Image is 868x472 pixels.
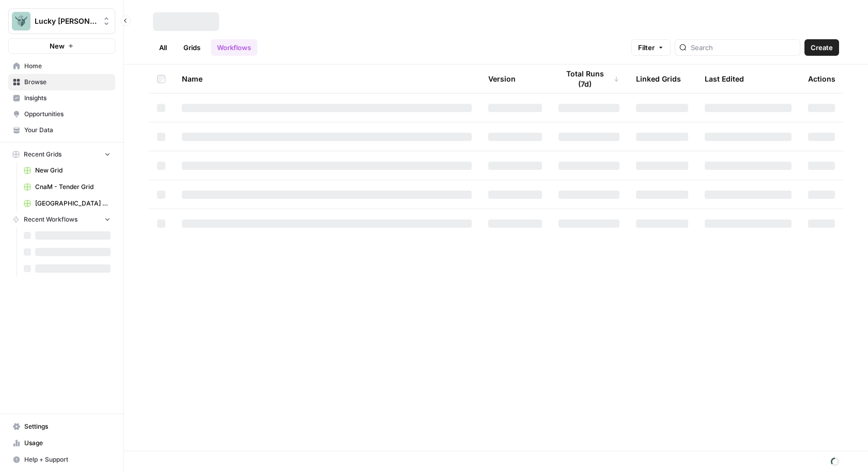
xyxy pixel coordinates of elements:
div: Linked Grids [636,65,681,93]
span: New Grid [35,166,111,175]
a: Grids [177,39,207,56]
span: Create [811,42,833,53]
span: Help + Support [24,455,111,464]
div: Actions [808,65,835,93]
span: Recent Workflows [24,215,78,224]
span: Lucky [PERSON_NAME] [35,16,97,26]
span: Recent Grids [24,150,61,159]
span: Settings [24,422,111,431]
a: Opportunities [8,106,115,122]
button: Recent Grids [8,147,115,162]
div: Total Runs (7d) [559,65,619,93]
span: Insights [24,93,111,103]
a: Insights [8,90,115,106]
a: Workflows [211,39,257,56]
button: New [8,38,115,54]
span: Browse [24,77,111,87]
span: Filter [638,42,655,53]
div: Name [182,65,472,93]
img: Lucky Beard Logo [12,12,30,30]
a: [GEOGRAPHIC_DATA] Tender - Stories [19,195,115,212]
button: Workspace: Lucky Beard [8,8,115,34]
button: Create [804,39,839,56]
span: Home [24,61,111,71]
span: New [50,41,65,51]
input: Search [691,42,796,53]
button: Help + Support [8,451,115,468]
span: Opportunities [24,109,111,119]
button: Recent Workflows [8,212,115,227]
span: Usage [24,438,111,448]
span: Your Data [24,125,111,135]
a: Browse [8,74,115,90]
div: Last Edited [705,65,744,93]
a: All [153,39,173,56]
a: Home [8,58,115,74]
span: CnaM - Tender Grid [35,182,111,192]
button: Filter [631,39,671,56]
a: Usage [8,435,115,451]
a: Settings [8,418,115,435]
a: New Grid [19,162,115,179]
div: Version [488,65,516,93]
a: Your Data [8,122,115,138]
span: [GEOGRAPHIC_DATA] Tender - Stories [35,199,111,208]
a: CnaM - Tender Grid [19,179,115,195]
